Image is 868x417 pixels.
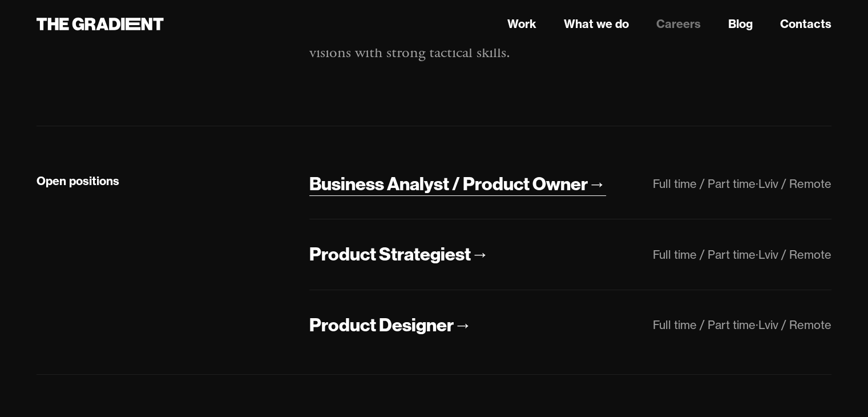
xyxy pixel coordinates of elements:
[653,247,756,262] div: Full time / Part time
[780,15,831,33] a: Contacts
[564,15,629,33] a: What we do
[471,242,489,266] div: →
[309,313,472,338] a: Product Designer→
[309,242,471,266] div: Product Strategiest
[37,174,119,188] strong: Open positions
[507,15,536,33] a: Work
[653,318,756,332] div: Full time / Part time
[588,172,606,196] div: →
[728,15,753,33] a: Blog
[309,313,454,337] div: Product Designer
[756,318,758,332] div: ·
[756,247,758,262] div: ·
[758,318,831,332] div: Lviv / Remote
[758,177,831,191] div: Lviv / Remote
[656,15,701,33] a: Careers
[653,177,756,191] div: Full time / Part time
[309,172,606,197] a: Business Analyst / Product Owner→
[454,313,472,337] div: →
[758,247,831,262] div: Lviv / Remote
[756,177,758,191] div: ·
[309,242,489,267] a: Product Strategiest→
[309,172,588,196] div: Business Analyst / Product Owner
